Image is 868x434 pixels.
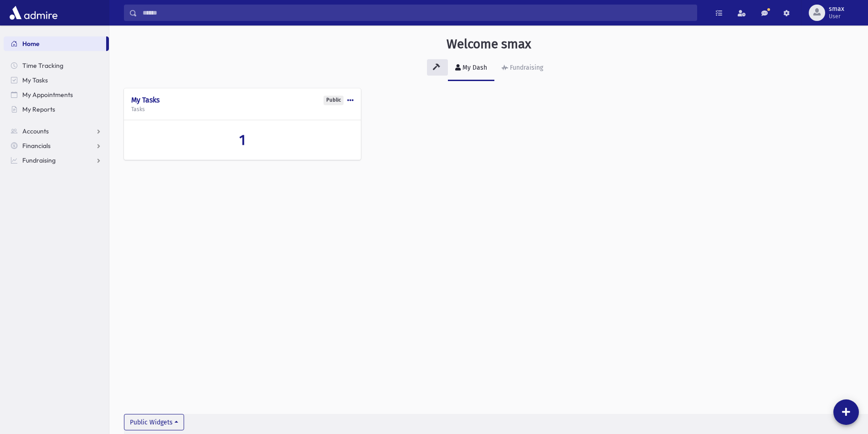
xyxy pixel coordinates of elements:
[494,56,550,81] a: Fundraising
[131,131,354,148] a: 1
[22,40,40,48] span: Home
[4,124,109,138] a: Accounts
[131,96,354,104] h4: My Tasks
[239,131,246,148] span: 1
[461,64,487,71] div: My Dash
[22,156,56,164] span: Fundraising
[4,102,109,117] a: My Reports
[508,64,543,71] div: Fundraising
[829,5,844,13] span: smax
[22,76,48,84] span: My Tasks
[4,58,109,73] a: Time Tracking
[22,127,49,135] span: Accounts
[4,36,106,51] a: Home
[4,87,109,102] a: My Appointments
[447,36,531,52] h3: Welcome smax
[22,61,63,70] span: Time Tracking
[22,91,73,99] span: My Appointments
[4,73,109,87] a: My Tasks
[124,414,184,430] button: Public Widgets
[7,4,60,22] img: AdmirePro
[137,5,697,21] input: Search
[131,106,354,112] h5: Tasks
[4,138,109,153] a: Financials
[448,56,494,81] a: My Dash
[22,142,51,150] span: Financials
[829,13,844,20] span: User
[324,96,344,105] div: Public
[4,153,109,168] a: Fundraising
[22,105,55,113] span: My Reports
